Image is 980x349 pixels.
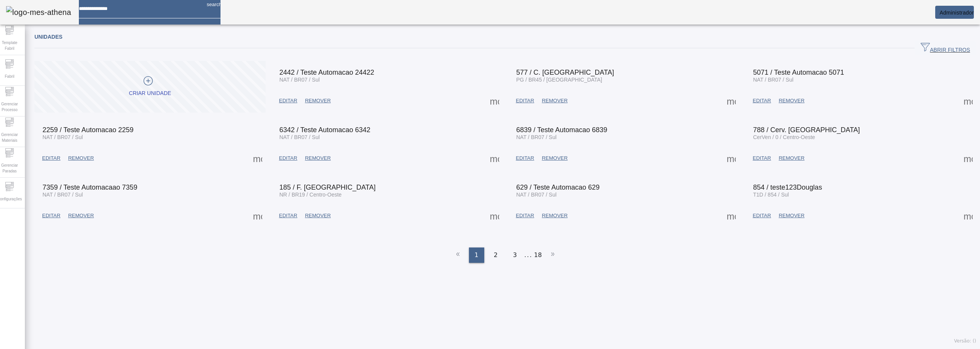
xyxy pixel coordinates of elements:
span: REMOVER [305,212,331,220]
button: REMOVER [775,151,808,165]
div: Criar unidade [129,90,171,97]
button: EDITAR [512,151,538,165]
button: Mais [488,151,501,165]
button: REMOVER [301,94,335,108]
span: EDITAR [516,154,534,162]
button: REMOVER [775,94,808,108]
button: REMOVER [538,151,571,165]
span: REMOVER [779,212,804,220]
span: 6342 / Teste Automacao 6342 [279,126,371,134]
span: 788 / Cerv. [GEOGRAPHIC_DATA] [753,126,860,134]
span: EDITAR [753,97,771,105]
button: REMOVER [538,209,571,223]
button: REMOVER [301,151,335,165]
button: EDITAR [512,209,538,223]
button: Mais [961,151,975,165]
button: Mais [251,209,265,223]
button: EDITAR [749,209,775,223]
span: EDITAR [42,212,60,220]
button: REMOVER [64,151,98,165]
button: EDITAR [38,151,64,165]
span: REMOVER [542,97,567,105]
span: NAT / BR07 / Sul [279,134,320,140]
span: 3 [513,251,517,260]
span: 2 [494,251,498,260]
span: REMOVER [68,154,94,162]
button: Mais [724,209,738,223]
span: EDITAR [279,97,297,105]
li: ... [524,247,532,263]
button: Mais [488,209,501,223]
button: EDITAR [512,94,538,108]
span: CerVen / 0 / Centro-Oeste [753,134,815,140]
button: REMOVER [775,209,808,223]
span: REMOVER [779,97,804,105]
button: REMOVER [301,209,335,223]
button: EDITAR [275,209,301,223]
span: T1D / 854 / Sul [753,192,789,198]
li: 18 [534,247,542,263]
span: 854 / teste123Douglas [753,184,822,191]
button: EDITAR [275,151,301,165]
span: 7359 / Teste Automacaao 7359 [42,184,137,191]
span: PG / BR45 / [GEOGRAPHIC_DATA] [516,77,602,83]
span: 185 / F. [GEOGRAPHIC_DATA] [279,184,376,191]
span: 629 / Teste Automacao 629 [516,184,600,191]
span: EDITAR [753,212,771,220]
button: Mais [961,209,975,223]
button: ABRIR FILTROS [915,41,976,55]
span: Fabril [2,71,16,82]
span: EDITAR [516,212,534,220]
span: 2442 / Teste Automacao 24422 [279,69,374,76]
span: NAT / BR07 / Sul [753,77,793,83]
span: 6839 / Teste Automacao 6839 [516,126,608,134]
span: REMOVER [542,154,567,162]
span: EDITAR [279,154,297,162]
span: Unidades [34,34,62,40]
span: EDITAR [753,154,771,162]
span: NR / BR19 / Centro-Oeste [279,192,342,198]
span: 2259 / Teste Automacao 2259 [42,126,134,134]
span: REMOVER [542,212,567,220]
span: REMOVER [305,154,331,162]
button: REMOVER [64,209,98,223]
button: EDITAR [749,94,775,108]
button: Mais [961,94,975,108]
span: REMOVER [779,154,804,162]
button: REMOVER [538,94,571,108]
span: EDITAR [516,97,534,105]
img: logo-mes-athena [6,6,71,18]
span: ABRIR FILTROS [921,43,970,54]
button: Mais [724,94,738,108]
span: NAT / BR07 / Sul [42,192,83,198]
span: NAT / BR07 / Sul [516,134,557,140]
span: NAT / BR07 / Sul [279,77,320,83]
span: REMOVER [68,212,94,220]
button: Mais [488,94,501,108]
span: REMOVER [305,97,331,105]
span: EDITAR [42,154,60,162]
button: Mais [724,151,738,165]
button: Criar unidade [34,61,266,113]
span: EDITAR [279,212,297,220]
button: EDITAR [275,94,301,108]
span: NAT / BR07 / Sul [516,192,557,198]
button: Mais [251,151,265,165]
span: NAT / BR07 / Sul [42,134,83,140]
button: EDITAR [749,151,775,165]
span: 577 / C. [GEOGRAPHIC_DATA] [516,69,614,76]
span: Versão: () [954,338,976,344]
span: 5071 / Teste Automacao 5071 [753,69,844,76]
span: Administrador [939,10,974,16]
button: EDITAR [38,209,64,223]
